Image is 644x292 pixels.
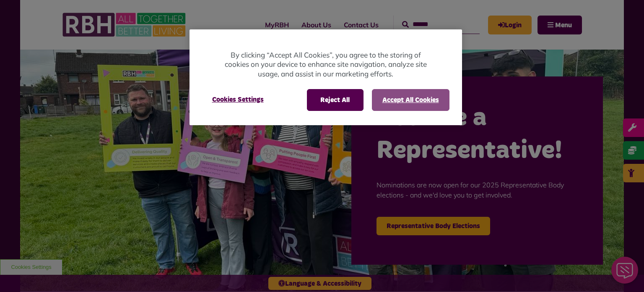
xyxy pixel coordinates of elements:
div: Close Web Assistant [5,3,32,29]
div: Privacy [190,29,462,126]
p: By clicking “Accept All Cookies”, you agree to the storing of cookies on your device to enhance s... [223,50,428,79]
div: Cookie banner [190,29,462,126]
button: Cookies Settings [202,89,274,110]
button: Accept All Cookies [372,89,449,111]
button: Reject All [307,89,364,111]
